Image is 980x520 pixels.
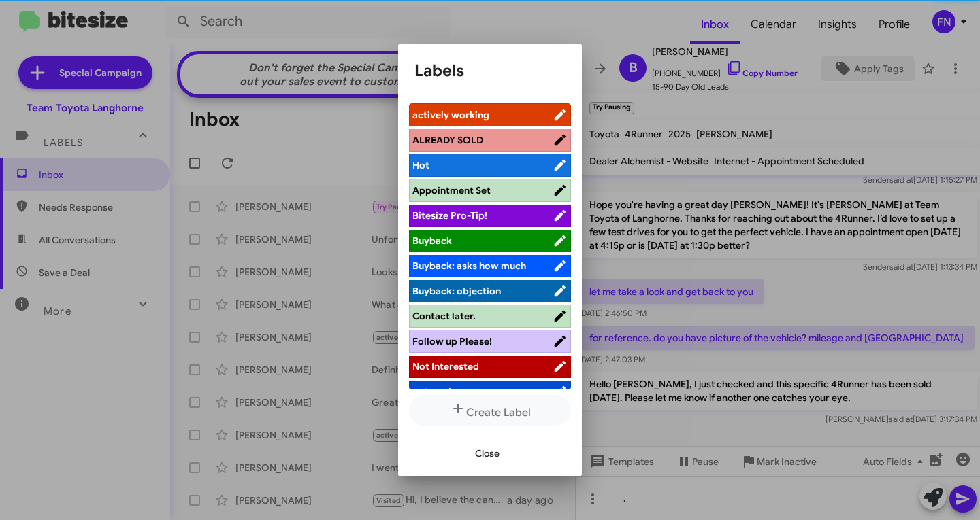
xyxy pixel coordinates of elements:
span: not ready [412,385,457,398]
span: Buyback [412,235,452,247]
button: Create Label [409,395,571,426]
span: Not Interested [412,360,479,372]
span: Buyback: objection [412,285,501,297]
span: Bitesize Pro-Tip! [412,209,487,222]
span: Contact later. [412,310,476,322]
span: Appointment Set [412,184,491,196]
span: Buyback: asks how much [412,260,526,272]
span: Close [475,441,500,466]
span: actively working [412,109,489,121]
h1: Labels [414,60,566,82]
button: Close [464,441,510,466]
span: Hot [412,159,429,171]
span: Follow up Please! [412,335,492,347]
span: ALREADY SOLD [412,134,483,146]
